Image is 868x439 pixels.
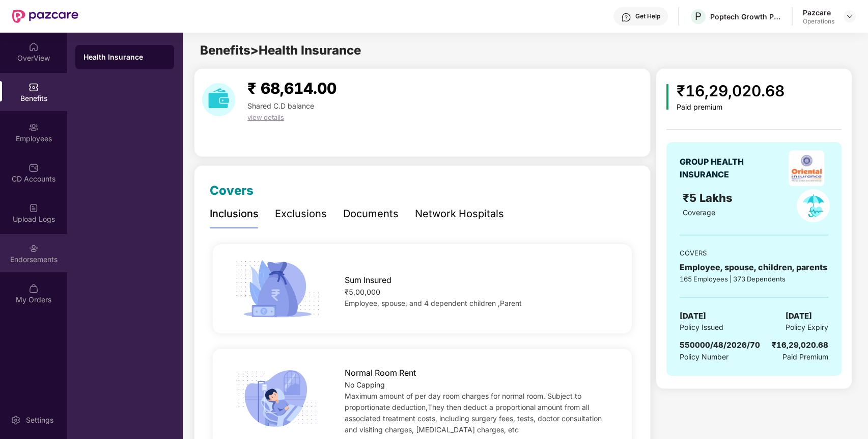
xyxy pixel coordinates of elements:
[695,10,702,22] span: P
[232,367,323,430] img: icon
[232,257,323,321] img: icon
[275,206,327,222] div: Exclusions
[782,351,828,363] span: Paid Premium
[345,299,522,307] span: Employee, spouse, and 4 dependent children ,Parent
[210,183,254,198] span: Covers
[29,42,39,52] img: svg+xml;base64,PHN2ZyBpZD0iSG9tZSIgeG1sbnM9Imh0dHA6Ly93d3cudzMub3JnLzIwMDAvc3ZnIiB3aWR0aD0iMjAiIG...
[345,274,391,287] span: Sum Insured
[680,248,828,258] div: COVERS
[345,287,613,298] div: ₹5,00,000
[680,156,769,181] div: GROUP HEALTH INSURANCE
[677,79,785,103] div: ₹16,29,020.68
[786,310,812,322] span: [DATE]
[621,12,631,22] img: svg+xml;base64,PHN2ZyBpZD0iSGVscC0zMngzMiIgeG1sbnM9Imh0dHA6Ly93d3cudzMub3JnLzIwMDAvc3ZnIiB3aWR0aD...
[677,103,785,112] div: Paid premium
[680,352,729,361] span: Policy Number
[680,274,828,284] div: 165 Employees | 373 Dependents
[29,163,39,173] img: svg+xml;base64,PHN2ZyBpZD0iQ0RfQWNjb3VudHMiIGRhdGEtbmFtZT0iQ0QgQWNjb3VudHMiIHhtbG5zPSJodHRwOi8vd3...
[415,206,504,222] div: Network Hospitals
[29,203,39,213] img: svg+xml;base64,PHN2ZyBpZD0iVXBsb2FkX0xvZ3MiIGRhdGEtbmFtZT0iVXBsb2FkIExvZ3MiIHhtbG5zPSJodHRwOi8vd3...
[345,392,602,434] span: Maximum amount of per day room charges for normal room. Subject to proportionate deduction,They t...
[343,206,399,222] div: Documents
[680,340,760,350] span: 550000/48/2026/70
[210,206,259,222] div: Inclusions
[786,322,828,333] span: Policy Expiry
[680,322,723,333] span: Policy Issued
[29,122,39,133] img: svg+xml;base64,PHN2ZyBpZD0iRW1wbG95ZWVzIiB4bWxucz0iaHR0cDovL3d3dy53My5vcmcvMjAwMC9zdmciIHdpZHRoPS...
[345,379,613,391] div: No Capping
[345,367,416,379] span: Normal Room Rent
[29,283,39,294] img: svg+xml;base64,PHN2ZyBpZD0iTXlfT3JkZXJzIiBkYXRhLW5hbWU9Ik15IE9yZGVycyIgeG1sbnM9Imh0dHA6Ly93d3cudz...
[789,150,824,186] img: insurerLogo
[846,12,854,20] img: svg+xml;base64,PHN2ZyBpZD0iRHJvcGRvd24tMzJ4MzIiIHhtbG5zPSJodHRwOi8vd3d3LnczLm9yZy8yMDAwL3N2ZyIgd2...
[710,12,781,21] div: Poptech Growth Private Limited
[29,82,39,92] img: svg+xml;base64,PHN2ZyBpZD0iQmVuZWZpdHMiIHhtbG5zPSJodHRwOi8vd3d3LnczLm9yZy8yMDAwL3N2ZyIgd2lkdGg9Ij...
[247,113,284,121] span: view details
[803,17,834,25] div: Operations
[666,84,669,110] img: icon
[635,12,660,20] div: Get Help
[247,79,337,97] span: ₹ 68,614.00
[202,83,235,116] img: download
[11,415,21,425] img: svg+xml;base64,PHN2ZyBpZD0iU2V0dGluZy0yMHgyMCIgeG1sbnM9Imh0dHA6Ly93d3cudzMub3JnLzIwMDAvc3ZnIiB3aW...
[29,243,39,253] img: svg+xml;base64,PHN2ZyBpZD0iRW5kb3JzZW1lbnRzIiB4bWxucz0iaHR0cDovL3d3dy53My5vcmcvMjAwMC9zdmciIHdpZH...
[23,415,57,425] div: Settings
[683,191,736,204] span: ₹5 Lakhs
[680,310,706,322] span: [DATE]
[200,43,361,58] span: Benefits > Health Insurance
[803,8,834,17] div: Pazcare
[680,261,828,274] div: Employee, spouse, children, parents
[797,189,830,222] img: policyIcon
[772,339,828,351] div: ₹16,29,020.68
[83,52,166,62] div: Health Insurance
[683,208,715,217] span: Coverage
[247,101,314,110] span: Shared C.D balance
[12,10,78,23] img: New Pazcare Logo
